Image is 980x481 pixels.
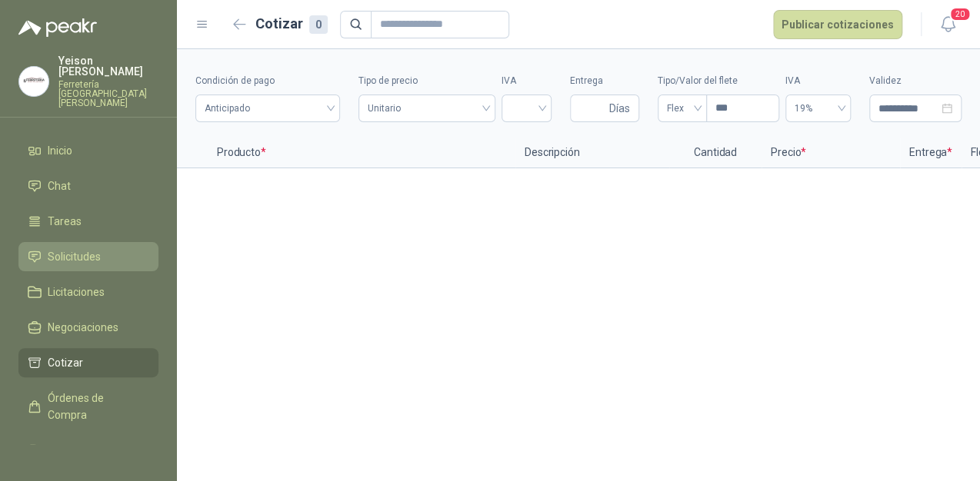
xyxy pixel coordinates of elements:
p: Ferretería [GEOGRAPHIC_DATA][PERSON_NAME] [58,80,158,108]
label: Condición de pago [195,74,340,88]
p: Entrega [900,138,962,168]
img: Logo peakr [18,18,97,37]
span: Anticipado [205,97,331,120]
label: IVA [785,74,851,88]
div: 0 [309,15,328,34]
a: Órdenes de Compra [18,383,158,430]
label: Validez [869,74,962,88]
button: Publicar cotizaciones [773,10,902,39]
button: 20 [934,11,962,38]
p: Precio [762,138,900,168]
span: Negociaciones [48,319,118,336]
span: Solicitudes [48,248,101,265]
span: 19% [795,97,842,120]
a: Negociaciones [18,313,158,342]
p: Cantidad [669,138,762,168]
label: Entrega [570,74,639,88]
span: Chat [48,177,71,194]
span: Días [609,95,630,121]
span: Inicio [48,142,72,159]
p: Yeison [PERSON_NAME] [58,55,158,77]
a: Remisiones [18,436,158,465]
label: IVA [502,74,552,88]
span: Tareas [48,213,82,230]
span: Flex [667,97,698,120]
span: 20 [949,7,971,22]
p: Producto [208,138,515,168]
span: Órdenes de Compra [48,390,144,423]
h2: Cotizar [255,13,328,35]
span: Cotizar [48,354,83,371]
span: Unitario [368,97,486,120]
a: Chat [18,171,158,201]
a: Inicio [18,136,158,165]
label: Tipo/Valor del flete [658,74,779,88]
a: Licitaciones [18,277,158,307]
a: Cotizar [18,348,158,377]
img: Company Logo [19,67,48,96]
a: Solicitudes [18,242,158,271]
span: Licitaciones [48,284,105,300]
a: Tareas [18,207,158,236]
span: Remisiones [48,442,105,459]
p: Descripción [515,138,669,168]
label: Tipo de precio [358,74,495,88]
